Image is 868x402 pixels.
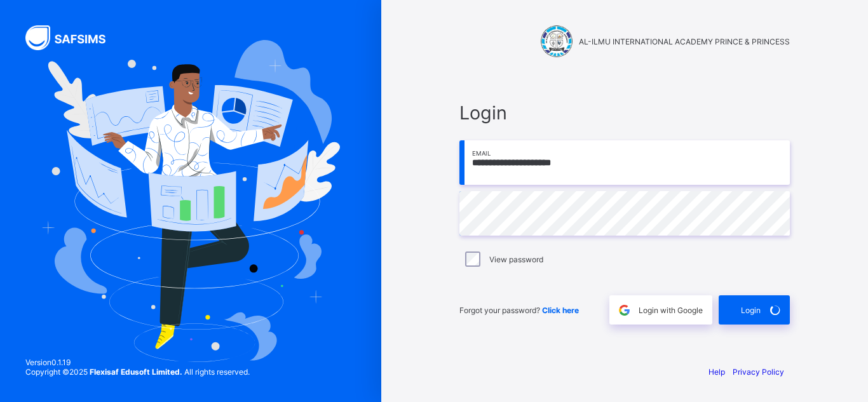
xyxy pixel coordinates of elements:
span: Login [741,305,761,315]
img: google.396cfc9801f0270233282035f929180a.svg [617,303,632,318]
a: Help [709,367,725,377]
span: Login with Google [639,305,703,315]
img: SAFSIMS Logo [25,25,121,50]
img: Hero Image [41,40,341,361]
strong: Flexisaf Edusoft Limited. [90,367,182,377]
a: Click here [542,305,579,315]
span: Login [459,102,790,124]
span: Version 0.1.19 [25,358,250,367]
span: Copyright © 2025 All rights reserved. [25,367,250,377]
span: AL-ILMU INTERNATIONAL ACADEMY PRINCE & PRINCESS [579,37,790,46]
label: View password [489,255,543,264]
span: Forgot your password? [459,305,579,315]
a: Privacy Policy [733,367,784,377]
